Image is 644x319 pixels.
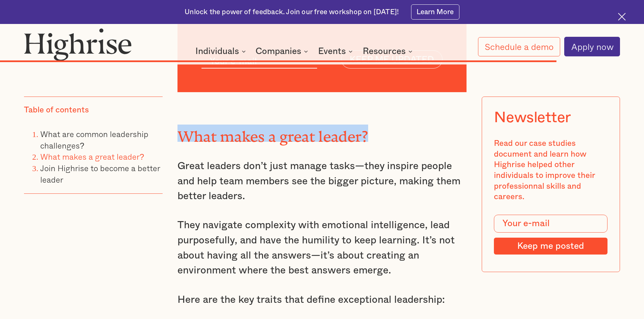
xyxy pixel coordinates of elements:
[363,47,414,55] div: Resources
[618,13,626,21] img: Cross icon
[256,47,301,55] div: Companies
[40,128,148,152] a: What are common leadership challenges?
[177,218,467,278] p: They navigate complexity with emotional intelligence, lead purposefully, and have the humility to...
[40,162,160,186] a: Join Highrise to become a better leader
[40,150,144,163] a: What makes a great leader?
[185,7,399,17] div: Unlock the power of feedback. Join our free workshop on [DATE]!
[411,4,459,20] a: Learn More
[195,47,239,55] div: Individuals
[494,138,607,203] div: Read our case studies document and learn how Highrise helped other individuals to improve their p...
[177,292,467,308] p: Here are the key traits that define exceptional leadership:
[195,47,248,55] div: Individuals
[177,128,368,138] strong: What makes a great leader?
[318,47,346,55] div: Events
[363,47,406,55] div: Resources
[177,159,467,204] p: Great leaders don’t just manage tasks—they inspire people and help team members see the bigger pi...
[494,215,607,255] form: Modal Form
[494,215,607,233] input: Your e-mail
[494,238,607,255] input: Keep me posted
[478,37,560,56] a: Schedule a demo
[256,47,310,55] div: Companies
[24,28,132,60] img: Highrise logo
[564,37,620,56] a: Apply now
[24,105,89,116] div: Table of contents
[494,109,571,126] div: Newsletter
[318,47,355,55] div: Events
